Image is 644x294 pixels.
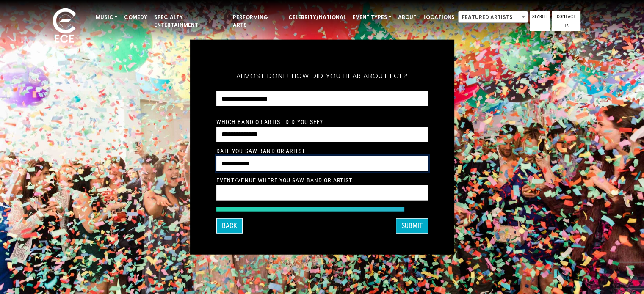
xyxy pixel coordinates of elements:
label: Event/Venue Where You Saw Band or Artist [216,176,353,184]
a: Search [530,11,550,31]
h5: Almost done! How did you hear about ECE? [216,60,428,91]
a: About [395,10,420,25]
a: Comedy [121,10,151,25]
a: Event Types [349,10,395,25]
a: Specialty Entertainment [151,10,229,32]
select: How did you hear about ECE [216,91,428,107]
a: Celebrity/National [285,10,349,25]
label: Date You Saw Band or Artist [216,147,305,155]
a: Performing Arts [229,10,285,32]
button: Back [216,218,243,234]
img: ece_new_logo_whitev2-1.png [43,6,86,47]
a: Music [92,10,121,25]
a: Locations [420,10,458,25]
button: SUBMIT [396,218,428,234]
span: Featured Artists [458,11,528,23]
label: Which Band or Artist did you see? [216,118,323,126]
span: Featured Artists [459,11,528,23]
a: Contact Us [552,11,580,31]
